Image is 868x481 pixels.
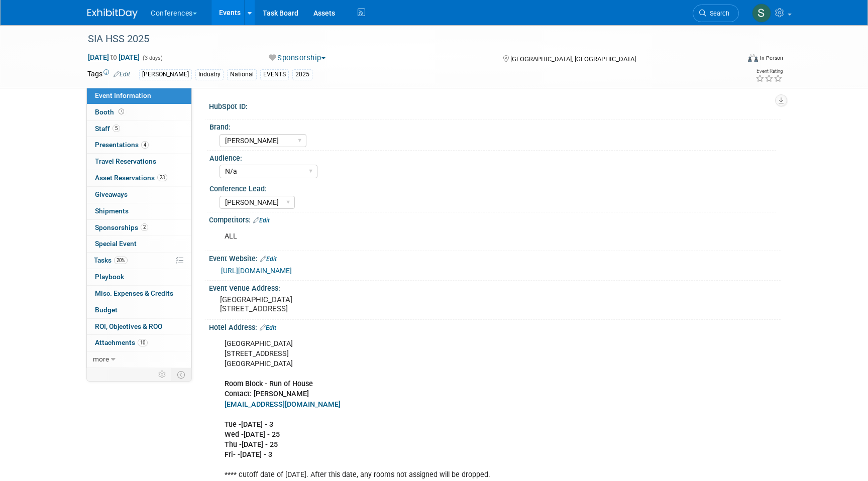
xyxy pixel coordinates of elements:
[253,217,270,224] a: Edit
[95,239,137,248] span: Special Event
[87,9,138,19] img: ExhibitDay
[220,295,436,313] pre: [GEOGRAPHIC_DATA] [STREET_ADDRESS]
[95,207,129,215] span: Shipments
[221,267,292,275] a: [URL][DOMAIN_NAME]
[240,450,272,459] b: [DATE] - 3
[195,69,224,80] div: Industry
[87,154,191,170] a: Travel Reservations
[209,151,776,163] div: Audience:
[759,54,783,62] div: In-Person
[227,69,257,80] div: National
[139,69,192,80] div: [PERSON_NAME]
[95,125,120,133] span: Staff
[157,174,167,181] span: 23
[241,420,273,429] b: [DATE] - 3
[693,5,739,22] a: Search
[225,380,313,388] b: Room Block - Run of House
[752,4,771,23] img: Sophie Buffo
[95,273,124,281] span: Playbook
[95,289,173,297] span: Misc. Expenses & Credits
[87,69,130,80] td: Tags
[154,368,171,381] td: Personalize Event Tab Strip
[141,141,149,149] span: 4
[225,390,309,398] b: Contact: [PERSON_NAME]
[95,223,148,231] span: Sponsorships
[87,302,191,318] a: Budget
[114,257,128,264] span: 20%
[87,319,191,335] a: ROI, Objectives & ROO
[209,320,781,333] div: Hotel Address:
[114,71,130,78] a: Edit
[95,157,156,165] span: Travel Reservations
[225,420,241,429] b: Tue -
[87,253,191,269] a: Tasks20%
[87,286,191,302] a: Misc. Expenses & Credits
[94,256,128,264] span: Tasks
[84,30,724,48] div: SIA HSS 2025
[95,108,126,116] span: Booth
[209,212,781,225] div: Competitors:
[87,351,191,368] a: more
[171,368,192,381] td: Toggle Event Tabs
[87,220,191,236] a: Sponsorships2
[260,256,277,263] a: Edit
[95,190,128,198] span: Giveaways
[292,69,312,80] div: 2025
[113,125,120,132] span: 5
[93,355,109,363] span: more
[87,104,191,121] a: Booth
[225,400,341,409] a: [EMAIL_ADDRESS][DOMAIN_NAME]
[87,170,191,186] a: Asset Reservations23
[87,53,140,62] span: [DATE] [DATE]
[95,306,118,314] span: Budget
[95,141,149,149] span: Presentations
[209,281,781,293] div: Event Venue Address:
[87,269,191,285] a: Playbook
[706,10,729,17] span: Search
[87,137,191,153] a: Presentations4
[87,203,191,219] a: Shipments
[209,99,781,111] div: HubSpot ID:
[117,108,126,115] span: Booth not reserved yet
[209,119,776,132] div: Brand:
[95,322,162,330] span: ROI, Objectives & ROO
[510,55,636,63] span: [GEOGRAPHIC_DATA], [GEOGRAPHIC_DATA]
[87,335,191,351] a: Attachments10
[95,91,151,99] span: Event Information
[141,223,148,231] span: 2
[87,121,191,137] a: Staff5
[260,324,276,331] a: Edit
[142,55,163,61] span: (3 days)
[225,430,244,439] b: Wed -
[87,236,191,252] a: Special Event
[225,450,240,459] b: Fri- -
[209,251,781,264] div: Event Website:
[109,53,119,61] span: to
[242,440,278,449] b: [DATE] - 25
[748,54,758,62] img: Format-Inperson.png
[260,69,289,80] div: EVENTS
[265,53,330,63] button: Sponsorship
[95,338,148,346] span: Attachments
[244,430,280,439] b: [DATE] - 25
[209,181,776,194] div: Conference Lead:
[87,187,191,203] a: Giveaways
[87,88,191,104] a: Event Information
[755,69,783,74] div: Event Rating
[218,226,670,247] div: ALL
[680,52,783,67] div: Event Format
[95,174,167,182] span: Asset Reservations
[138,339,148,346] span: 10
[225,440,242,449] b: Thu -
